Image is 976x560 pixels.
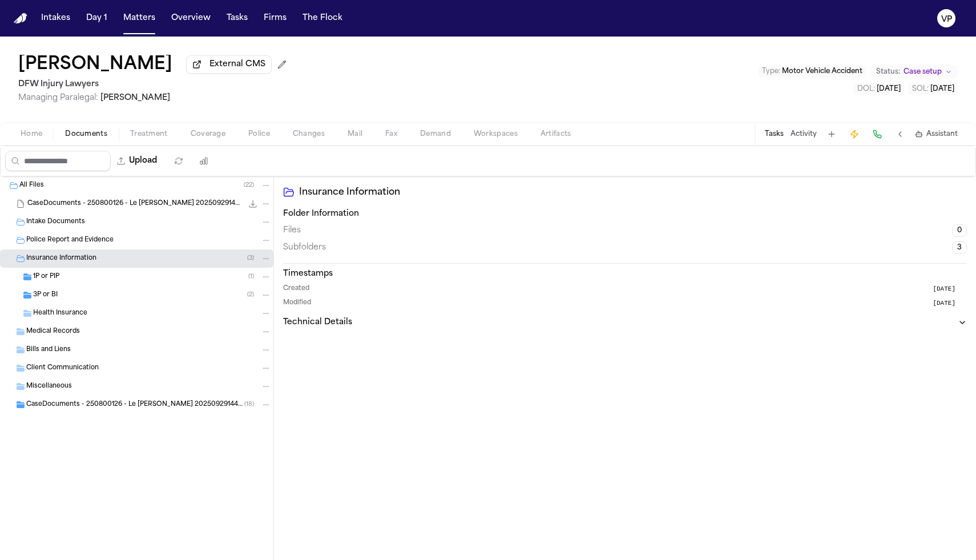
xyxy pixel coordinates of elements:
[130,130,168,139] span: Treatment
[244,401,254,408] span: ( 18 )
[244,182,254,188] span: ( 22 )
[283,299,311,308] span: Modified
[791,130,817,139] button: Activity
[933,284,967,294] button: [DATE]
[26,236,114,245] span: Police Report and Evidence
[18,55,172,75] h1: [PERSON_NAME]
[474,130,518,139] span: Workspaces
[420,130,451,139] span: Demand
[541,130,571,139] span: Artifacts
[869,126,885,142] button: Make a Call
[26,364,99,373] span: Client Communication
[259,8,291,29] button: Firms
[293,130,325,139] span: Changes
[762,68,780,75] span: Type :
[877,86,901,92] span: [DATE]
[167,8,215,29] button: Overview
[854,83,904,95] button: Edit DOL: 2025-08-12
[876,67,900,76] span: Status:
[941,15,952,23] text: VP
[18,78,291,91] h2: DFW Injury Lawyers
[283,208,967,220] h3: Folder Information
[26,217,85,227] span: Intake Documents
[21,130,42,139] span: Home
[186,55,272,74] button: External CMS
[5,151,111,171] input: Search files
[283,284,309,294] span: Created
[870,65,958,79] button: Change status from Case setup
[759,66,866,77] button: Edit Type: Motor Vehicle Accident
[933,284,955,294] span: [DATE]
[933,299,967,308] button: [DATE]
[247,292,254,298] span: ( 2 )
[18,94,98,102] span: Managing Paralegal:
[33,272,59,282] span: 1P or PIP
[65,130,107,139] span: Documents
[299,186,967,199] h2: Insurance Information
[14,13,27,24] a: Home
[283,317,967,328] button: Technical Details
[348,130,362,139] span: Mail
[904,67,942,76] span: Case setup
[26,345,71,355] span: Bills and Liens
[824,126,840,142] button: Add Task
[782,68,862,75] span: Motor Vehicle Accident
[26,400,244,410] span: CaseDocuments - 250800126 - Le [PERSON_NAME] 20250929144419 (unzipped)
[857,86,875,92] span: DOL :
[385,130,397,139] span: Fax
[912,86,929,92] span: SOL :
[209,59,265,70] span: External CMS
[26,327,80,337] span: Medical Records
[915,130,958,139] button: Assistant
[248,130,270,139] span: Police
[283,225,301,236] span: Files
[111,151,164,171] button: Upload
[26,254,96,264] span: Insurance Information
[933,299,955,308] span: [DATE]
[283,268,967,280] h3: Timestamps
[952,241,967,254] span: 3
[100,94,170,102] span: [PERSON_NAME]
[930,86,954,92] span: [DATE]
[18,55,172,75] button: Edit matter name
[26,382,72,392] span: Miscellaneous
[33,291,58,300] span: 3P or BI
[247,255,254,261] span: ( 3 )
[222,8,252,29] button: Tasks
[952,224,967,237] span: 0
[14,13,27,24] img: Finch Logo
[191,130,225,139] span: Coverage
[27,199,243,209] span: CaseDocuments - 250800126 - Le [PERSON_NAME] 20250929144419.zip
[119,8,160,29] button: Matters
[298,8,347,29] button: The Flock
[926,130,958,139] span: Assistant
[283,242,326,253] span: Subfolders
[765,130,784,139] button: Tasks
[19,181,44,191] span: All Files
[247,198,259,210] button: Download CaseDocuments - 250800126 - Le v. Vansickle 20250929144419.zip
[82,8,112,29] button: Day 1
[909,83,958,95] button: Edit SOL: 2027-08-12
[283,317,352,328] h3: Technical Details
[248,273,254,280] span: ( 1 )
[33,309,87,319] span: Health Insurance
[846,126,862,142] button: Create Immediate Task
[37,8,75,29] button: Intakes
